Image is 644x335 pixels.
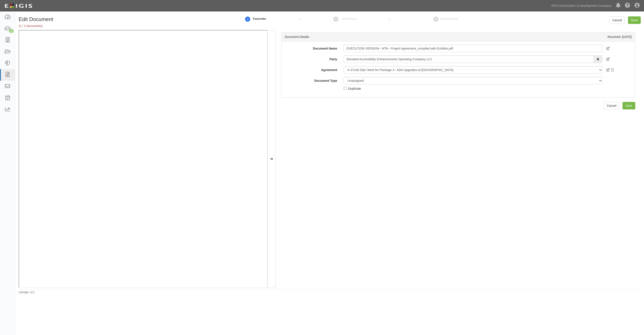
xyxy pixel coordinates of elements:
[606,46,610,51] a: View
[348,86,361,91] div: Duplicate
[282,77,340,83] label: Document Type
[19,290,35,294] small: by
[9,29,14,33] div: 3
[625,3,630,8] i: Help Center - Complianz
[606,57,610,61] a: Open Party
[433,14,439,24] a: Check Results
[609,16,625,24] a: Cancel
[333,17,339,22] strong: 2
[549,1,614,10] a: MTA Construction & Development Company
[253,17,266,20] small: Transcribe
[282,66,340,72] label: Agreement
[433,17,439,22] strong: 3
[611,68,614,72] a: Requirement set details
[440,17,458,20] small: Check Results
[604,102,619,109] a: Cancel
[19,24,222,28] h5: (1 / 2 documents)
[19,16,222,22] h1: Edit Document
[606,68,610,72] a: Open agreement
[608,35,632,39] div: Received: [DATE]
[622,102,635,109] input: Save
[342,17,357,20] small: File Policies
[285,35,309,39] div: Document Details
[628,16,641,24] input: Save
[344,87,346,90] input: Duplicate
[22,291,35,294] a: Exigis, LLC
[3,2,34,10] img: Logo
[244,17,251,22] strong: 1
[282,55,340,61] label: Party
[244,14,251,24] a: 1
[282,45,340,51] label: Document Name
